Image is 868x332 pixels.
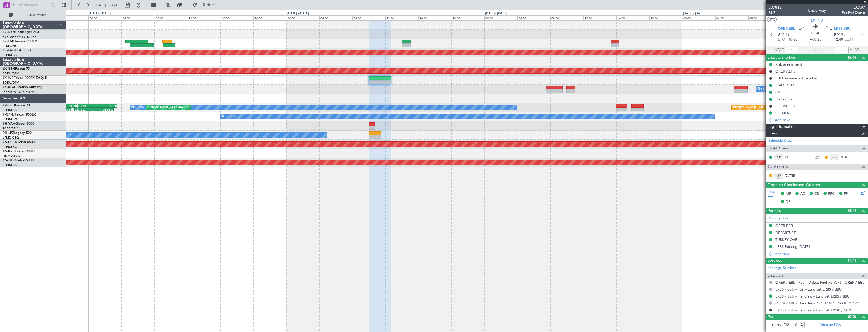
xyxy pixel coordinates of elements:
[748,15,781,20] div: 08:00
[190,1,223,9] button: Refresh
[3,67,30,71] a: LX-GBHFalcon 7X
[3,90,36,94] a: [PERSON_NAME]/QSA
[155,15,188,20] div: 08:00
[188,15,221,20] div: 12:00
[221,15,254,20] div: 16:00
[3,122,34,126] a: 9H-YAAGlobal 5000
[94,108,113,111] div: 03:03 Z
[3,150,36,153] a: CS-RRCFalcon 900LX
[3,31,15,34] span: T7-DYN
[775,287,842,292] a: LRBS / BBU - Fuel - Euro Jet LRBS / BBU
[3,40,14,43] span: T7-EMI
[785,173,797,178] a: [DATE]
[848,314,856,319] span: (0/0)
[775,301,865,306] a: ORER / EBL - Handling - NO HANDLING REQD ORER/EBL
[616,15,649,20] div: 16:00
[768,216,795,221] a: Manage Permits
[484,15,517,20] div: 00:00
[775,237,797,242] div: TURKEY OVF
[848,208,856,213] span: (4/4)
[649,15,682,20] div: 20:00
[775,294,850,299] a: LRBS / BBU - Handling - Euro Jet LRBS / BBU
[850,47,859,53] span: ALDT
[3,117,17,121] a: LFPB/LBG
[3,31,39,34] a: T7-DYNChallenger 604
[768,130,777,137] span: Crew
[253,15,287,20] div: 20:00
[3,86,16,89] span: LX-AOA
[550,15,583,20] div: 08:00
[774,173,783,179] div: ISP
[3,81,19,85] a: EDLW/DTM
[778,31,789,37] span: [DATE]
[3,71,19,76] a: EDLW/DTM
[820,322,841,328] a: Manage PAX
[768,208,781,214] span: Permits
[811,18,823,23] span: LX-INB
[830,154,839,160] div: CS
[785,155,797,160] a: KCH
[683,11,704,16] div: [DATE] - [DATE]
[3,49,32,52] a: T7-EAGLFalcon 8X
[778,37,787,43] span: ETOT
[775,244,810,249] div: LRBS Parking [DATE]
[840,155,853,160] a: NER
[319,15,352,20] div: 04:00
[418,15,452,20] div: 16:00
[768,4,782,10] span: 537812
[3,150,15,153] span: CS-RRC
[3,44,19,48] a: LFMN/NCE
[122,15,155,20] div: 04:00
[3,126,18,131] a: FCBB/BZV
[131,103,144,112] div: No Crew
[89,11,111,16] div: [DATE] - [DATE]
[775,230,796,235] div: DEPARTURE
[814,191,819,197] span: CR
[834,26,850,32] span: LRBS BBU
[78,104,98,108] div: UGTB
[785,47,798,53] input: --:--
[848,54,856,60] span: (5/5)
[775,62,802,67] div: Risk assessment
[3,35,37,39] a: EVRA/[PERSON_NAME]
[768,124,796,130] span: Leg Information
[808,8,826,13] div: Underway
[811,31,820,36] span: 02:40
[775,47,784,53] span: ATOT
[3,86,43,89] a: LX-AOACitation Mustang
[768,138,793,144] a: Schedule Crew
[3,104,15,107] span: F-HECD
[517,15,551,20] div: 04:00
[452,15,485,20] div: 20:00
[148,103,235,112] div: Planned Maint [GEOGRAPHIC_DATA] ([GEOGRAPHIC_DATA])
[834,37,843,43] span: 12:40
[767,17,777,22] button: UTC
[775,280,864,285] a: ORER / EBL - Fuel - DeLux Fuel via WFS - ORER / EBL
[848,258,856,263] span: (1/1)
[583,15,617,20] div: 12:00
[3,49,16,52] span: T7-EAGL
[682,15,715,20] div: 00:00
[98,104,117,108] div: LFPB
[775,118,865,122] div: Add new
[768,10,782,15] span: P2/7
[778,26,795,32] span: ORER EBL
[3,122,15,126] span: 9H-YAA
[786,191,791,197] span: MF
[775,111,789,115] div: SIC NER
[775,97,793,101] div: Prebriefing
[95,3,121,8] span: [DATE] - [DATE]
[3,76,47,80] a: LX-INBFalcon 900EX EASy II
[3,145,17,149] a: LFPB/LBG
[768,322,789,328] label: Planned PAX
[768,54,796,61] span: Dispatch To-Dos
[3,136,19,140] a: LFMD/CEQ
[768,273,783,279] span: Dispatch
[3,159,34,162] a: CS-JHHGlobal 6000
[3,67,15,71] span: LX-GBH
[198,3,222,7] span: Refresh
[17,1,49,9] input: Trip Number
[287,11,309,16] div: [DATE] - [DATE]
[774,154,783,160] div: CP
[775,90,780,94] div: CB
